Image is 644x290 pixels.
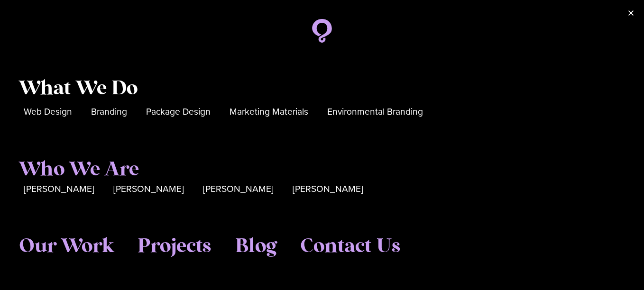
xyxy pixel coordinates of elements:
[203,182,274,197] a: [PERSON_NAME]
[113,182,184,197] a: [PERSON_NAME]
[293,182,363,197] a: [PERSON_NAME]
[19,158,139,181] a: Who We Are
[24,182,94,197] a: [PERSON_NAME]
[91,105,127,119] a: Branding
[230,105,308,119] a: Marketing Materials
[327,105,423,119] a: Environmental Branding
[19,77,138,100] a: What We Do
[300,235,401,258] a: Contact Us
[235,235,276,258] a: Blog
[146,105,211,119] a: Package Design
[138,235,212,258] a: Projects
[19,235,114,258] a: Our Work
[627,9,635,17] a: Close
[24,105,72,119] a: Web Design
